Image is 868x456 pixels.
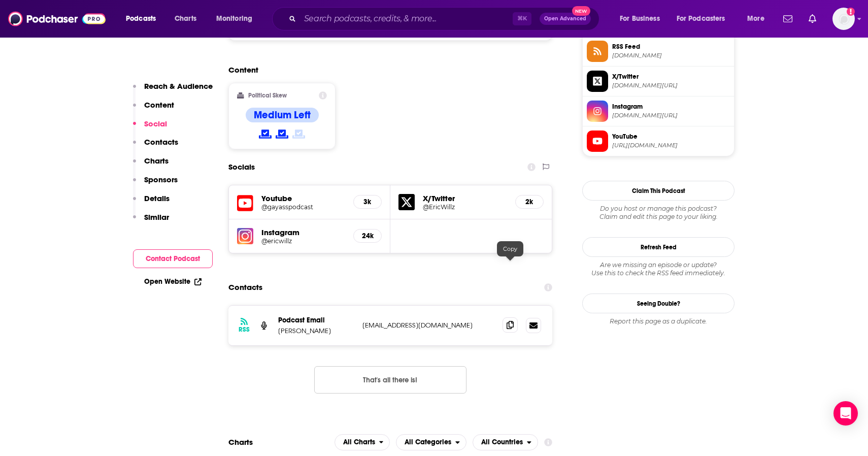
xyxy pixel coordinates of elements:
a: Show notifications dropdown [779,10,796,27]
h5: X/Twitter [423,193,507,203]
span: ⌘ K [513,12,531,25]
a: Show notifications dropdown [805,10,820,27]
img: User Profile [832,8,855,30]
span: RSS Feed [612,42,730,51]
button: Open AdvancedNew [540,13,591,25]
button: Refresh Feed [582,237,735,257]
h2: Political Skew [248,92,287,99]
button: open menu [396,434,466,450]
span: Charts [175,12,196,26]
button: Nothing here. [314,366,466,394]
a: @ericwillz [261,237,345,245]
h5: 2k [524,198,535,206]
a: Open Website [144,277,202,286]
p: [EMAIL_ADDRESS][DOMAIN_NAME] [362,321,494,330]
div: Are we missing an episode or update? Use this to check the RSS feed immediately. [582,261,735,277]
p: Sponsors [144,175,178,184]
button: open menu [670,11,740,27]
h2: Countries [473,434,538,450]
h2: Charts [228,437,253,447]
a: Instagram[DOMAIN_NAME][URL] [587,101,730,122]
span: twitter.com/EricWillz [612,82,730,89]
p: Similar [144,212,169,222]
button: Contacts [133,137,178,156]
a: YouTube[URL][DOMAIN_NAME] [587,131,730,152]
button: Similar [133,212,169,231]
span: Monitoring [216,12,252,26]
h2: Content [228,65,544,75]
svg: Add a profile image [847,8,855,16]
button: Claim This Podcast [582,181,735,201]
h2: Categories [396,434,466,450]
button: Content [133,100,174,119]
h2: Platforms [335,434,390,450]
p: Social [144,119,167,128]
h5: Instagram [261,227,345,237]
h5: Youtube [261,193,345,203]
div: Search podcasts, credits, & more... [282,7,609,30]
span: More [747,12,764,26]
h2: Socials [228,157,255,177]
span: For Podcasters [677,12,725,26]
button: Show profile menu [832,8,855,30]
button: open menu [209,11,265,27]
a: RSS Feed[DOMAIN_NAME] [587,41,730,62]
span: All Countries [481,439,523,446]
h4: Medium Left [254,109,311,121]
div: Claim and edit this page to your liking. [582,205,735,221]
span: https://www.youtube.com/@gayasspodcast [612,142,730,149]
div: Open Intercom Messenger [833,401,858,426]
a: Charts [168,11,203,27]
button: Reach & Audience [133,81,213,100]
div: Copy [497,241,523,256]
button: open menu [613,11,673,27]
span: Do you host or manage this podcast? [582,205,735,213]
button: open menu [119,11,169,27]
p: Content [144,100,174,110]
h5: 24k [362,232,373,240]
button: open menu [473,434,538,450]
p: Reach & Audience [144,81,213,91]
h3: RSS [239,325,250,334]
button: Charts [133,156,169,175]
button: Social [133,119,167,138]
span: Open Advanced [544,16,586,21]
div: Report this page as a duplicate. [582,317,735,325]
span: instagram.com/ericwillz [612,112,730,119]
button: Details [133,193,170,212]
span: Podcasts [126,12,156,26]
p: [PERSON_NAME] [278,327,354,335]
button: Sponsors [133,175,178,193]
a: @EricWillz [423,203,507,211]
span: X/Twitter [612,72,730,81]
button: open menu [740,11,777,27]
img: iconImage [237,228,253,244]
button: Contact Podcast [133,249,213,268]
span: All Charts [343,439,375,446]
span: Logged in as SolComms [832,8,855,30]
p: Podcast Email [278,316,354,324]
span: New [572,6,590,16]
span: Instagram [612,102,730,111]
span: YouTube [612,132,730,141]
button: open menu [335,434,390,450]
input: Search podcasts, credits, & more... [300,11,513,27]
a: X/Twitter[DOMAIN_NAME][URL] [587,71,730,92]
h5: 3k [362,198,373,206]
span: feeds.redcircle.com [612,52,730,59]
span: All Categories [405,439,451,446]
a: @gayasspodcast [261,203,345,211]
a: Seeing Double? [582,294,735,313]
img: Podchaser - Follow, Share and Rate Podcasts [8,9,106,28]
span: For Business [620,12,660,26]
p: Details [144,193,170,203]
h2: Contacts [228,278,262,297]
p: Contacts [144,137,178,147]
p: Charts [144,156,169,166]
